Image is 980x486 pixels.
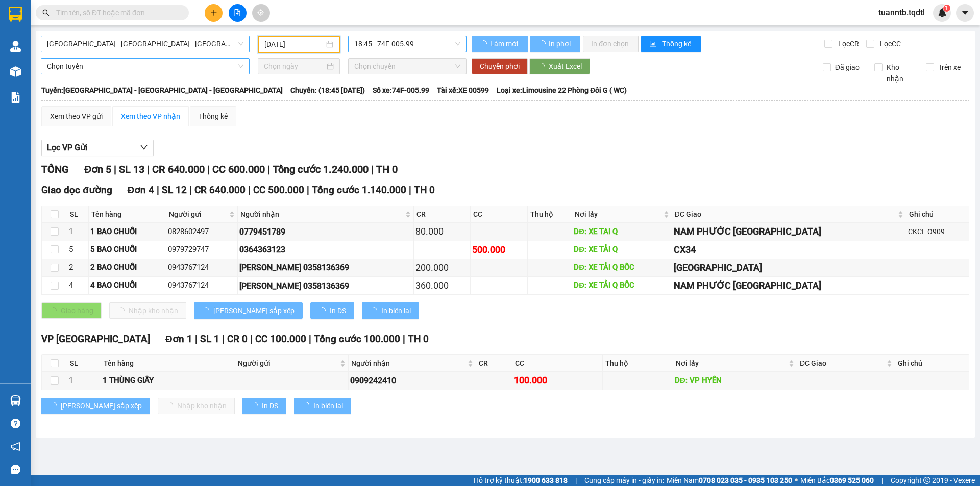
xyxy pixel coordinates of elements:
[415,224,469,239] div: 80.000
[251,402,262,409] span: loading
[240,209,403,220] span: Người nhận
[530,36,580,52] button: In phơi
[371,163,374,175] span: |
[362,302,419,319] button: In biên lai
[956,4,974,22] button: caret-down
[376,163,398,175] span: TH 0
[69,262,87,274] div: 2
[351,357,466,369] span: Người nhận
[157,184,159,196] span: |
[140,143,148,151] span: down
[310,302,354,319] button: In DS
[403,333,405,345] span: |
[649,40,658,48] span: bar-chart
[90,262,164,274] div: 2 BAO CHUỐI
[943,5,950,12] sup: 1
[908,226,967,237] div: CKCL O909
[168,262,236,274] div: 0943767124
[330,305,346,316] span: In DS
[273,163,369,175] span: Tổng cước 1.240.000
[883,62,918,84] span: Kho nhận
[415,278,469,293] div: 360.000
[189,184,192,196] span: |
[255,333,306,345] span: CC 100.000
[354,59,460,74] span: Chọn chuyến
[309,333,311,345] span: |
[490,38,520,49] span: Làm mới
[200,333,219,345] span: SL 1
[876,38,902,49] span: Lọc CC
[212,163,265,175] span: CC 600.000
[472,36,528,52] button: Làm mới
[480,40,488,47] span: loading
[800,475,874,486] span: Miền Bắc
[318,307,330,314] span: loading
[67,206,89,223] th: SL
[119,163,144,175] span: SL 13
[699,476,792,484] strong: 0708 023 035 - 0935 103 250
[674,243,905,257] div: CX34
[641,36,701,52] button: bar-chartThống kê
[152,163,205,175] span: CR 640.000
[354,36,460,52] span: 18:45 - 74F-005.99
[11,465,20,474] span: message
[264,61,325,72] input: Chọn ngày
[830,476,874,484] strong: 0369 525 060
[90,226,164,238] div: 1 BAO CHUỐI
[41,184,112,196] span: Giao dọc đường
[574,226,670,238] div: DĐ: XE TAI Q
[10,395,21,406] img: warehouse-icon
[69,226,87,238] div: 1
[795,478,798,482] span: ⚪️
[472,58,528,74] button: Chuyển phơi
[47,59,243,74] span: Chọn tuyến
[373,85,429,96] span: Số xe: 74F-005.99
[168,244,236,256] div: 0979729747
[574,244,670,256] div: DĐ: XE TẢI Q
[881,475,883,486] span: |
[165,333,192,345] span: Đơn 1
[514,373,601,388] div: 100.000
[934,62,965,73] span: Trên xe
[314,333,400,345] span: Tổng cước 100.000
[41,86,283,94] b: Tuyến: [GEOGRAPHIC_DATA] - [GEOGRAPHIC_DATA] - [GEOGRAPHIC_DATA]
[252,4,270,22] button: aim
[101,355,235,372] th: Tên hàng
[69,279,87,292] div: 4
[471,206,528,223] th: CC
[253,184,304,196] span: CC 500.000
[906,206,969,223] th: Ghi chú
[42,9,50,16] span: search
[248,184,251,196] span: |
[213,305,295,316] span: [PERSON_NAME] sắp xếp
[409,184,411,196] span: |
[529,58,590,74] button: Xuất Excel
[583,36,639,52] button: In đơn chọn
[69,244,87,256] div: 5
[476,355,512,372] th: CR
[194,184,246,196] span: CR 640.000
[239,261,412,274] div: [PERSON_NAME] 0358136369
[961,8,970,17] span: caret-down
[9,7,22,22] img: logo-vxr
[239,243,412,256] div: 0364363123
[537,63,549,70] span: loading
[162,184,187,196] span: SL 12
[47,141,87,154] span: Lọc VP Gửi
[512,355,603,372] th: CC
[50,402,61,409] span: loading
[381,305,411,316] span: In biên lai
[472,243,526,257] div: 500.000
[674,261,905,275] div: [GEOGRAPHIC_DATA]
[674,278,905,293] div: NAM PHƯỚC [GEOGRAPHIC_DATA]
[834,38,861,49] span: Lọc CR
[67,355,101,372] th: SL
[302,402,313,409] span: loading
[528,206,572,223] th: Thu hộ
[549,38,572,49] span: In phơi
[202,307,213,314] span: loading
[895,355,969,372] th: Ghi chú
[239,279,412,292] div: [PERSON_NAME] 0358136369
[10,92,21,103] img: solution-icon
[242,398,286,414] button: In DS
